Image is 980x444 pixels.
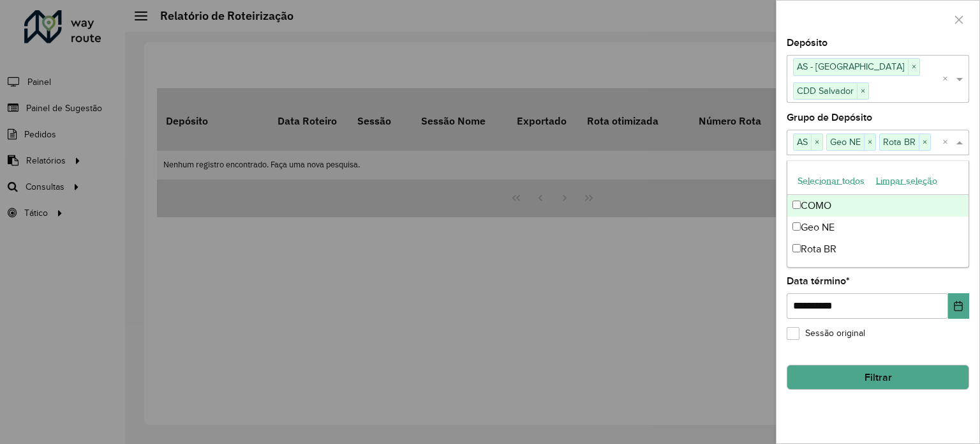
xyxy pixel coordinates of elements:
button: Filtrar [787,365,969,390]
span: AS - [GEOGRAPHIC_DATA] [794,59,908,74]
font: COMO [801,200,831,211]
font: Limpar seleção [876,176,937,186]
span: Geo NE [827,134,864,149]
span: AS [794,134,811,149]
font: Filtrar [865,372,892,383]
font: Grupo de Depósito [787,112,872,123]
font: Selecionar todos [798,176,865,186]
span: × [857,84,868,99]
button: Selecionar todos [792,171,870,191]
span: CDD Salvador [794,83,857,98]
font: Rota BR [801,243,836,254]
font: Depósito [787,37,828,48]
button: Escolha a data [948,293,969,319]
span: Clear all [942,72,953,87]
button: Limpar seleção [870,171,943,191]
font: Data término [787,275,846,286]
span: × [919,135,930,150]
span: Rota BR [880,134,919,149]
span: × [908,59,919,75]
font: Sessão original [805,328,865,338]
span: × [811,135,822,150]
font: Geo NE [801,222,835,233]
ng-dropdown-panel: Lista de opções [787,160,969,268]
span: × [864,135,875,150]
span: Clear all [942,135,953,150]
